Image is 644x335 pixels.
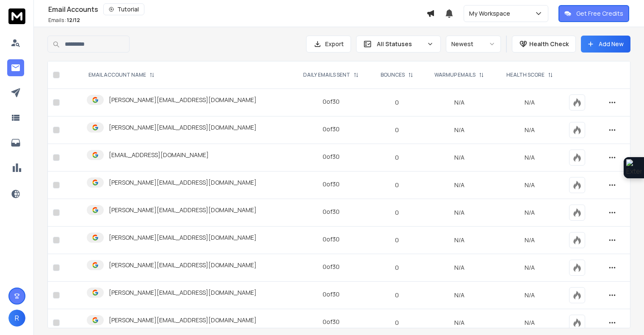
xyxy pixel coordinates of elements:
[423,172,495,199] td: N/A
[376,318,418,327] p: 0
[500,208,559,217] p: N/A
[109,123,257,132] p: [PERSON_NAME][EMAIL_ADDRESS][DOMAIN_NAME]
[109,288,257,297] p: [PERSON_NAME][EMAIL_ADDRESS][DOMAIN_NAME]
[434,72,475,78] p: WARMUP EMAILS
[109,151,209,159] p: [EMAIL_ADDRESS][DOMAIN_NAME]
[500,318,559,327] p: N/A
[376,263,418,272] p: 0
[500,236,559,244] p: N/A
[376,236,418,244] p: 0
[529,40,569,48] p: Health Check
[103,3,144,15] button: Tutorial
[576,9,623,18] p: Get Free Credits
[88,72,155,78] div: EMAIL ACCOUNT NAME
[323,208,340,216] div: 0 of 30
[376,181,418,189] p: 0
[303,72,350,78] p: DAILY EMAILS SENT
[109,316,257,324] p: [PERSON_NAME][EMAIL_ADDRESS][DOMAIN_NAME]
[381,72,405,78] p: BOUNCES
[423,282,495,309] td: N/A
[500,181,559,189] p: N/A
[376,98,418,107] p: 0
[376,208,418,217] p: 0
[48,3,426,15] div: Email Accounts
[376,126,418,134] p: 0
[109,178,257,187] p: [PERSON_NAME][EMAIL_ADDRESS][DOMAIN_NAME]
[506,72,544,78] p: HEALTH SCORE
[306,36,351,53] button: Export
[8,310,25,327] button: R
[323,97,340,106] div: 0 of 30
[558,5,629,22] button: Get Free Credits
[376,153,418,162] p: 0
[323,180,340,188] div: 0 of 30
[500,263,559,272] p: N/A
[323,263,340,271] div: 0 of 30
[109,96,257,104] p: [PERSON_NAME][EMAIL_ADDRESS][DOMAIN_NAME]
[446,36,501,53] button: Newest
[48,17,80,24] p: Emails :
[423,116,495,144] td: N/A
[581,36,630,53] button: Add New
[323,152,340,161] div: 0 of 30
[500,126,559,134] p: N/A
[500,291,559,299] p: N/A
[512,36,576,53] button: Health Check
[323,125,340,133] div: 0 of 30
[423,254,495,282] td: N/A
[377,40,423,48] p: All Statuses
[323,318,340,326] div: 0 of 30
[67,17,80,24] span: 12 / 12
[109,233,257,242] p: [PERSON_NAME][EMAIL_ADDRESS][DOMAIN_NAME]
[323,290,340,299] div: 0 of 30
[323,235,340,244] div: 0 of 30
[423,144,495,172] td: N/A
[500,153,559,162] p: N/A
[469,9,514,18] p: My Workspace
[423,227,495,254] td: N/A
[109,261,257,269] p: [PERSON_NAME][EMAIL_ADDRESS][DOMAIN_NAME]
[423,89,495,116] td: N/A
[109,206,257,214] p: [PERSON_NAME][EMAIL_ADDRESS][DOMAIN_NAME]
[423,199,495,227] td: N/A
[376,291,418,299] p: 0
[500,98,559,107] p: N/A
[626,159,641,176] img: Extension Icon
